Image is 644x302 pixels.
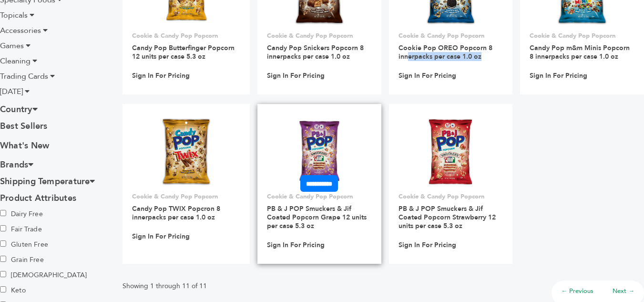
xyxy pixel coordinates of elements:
p: Cookie & Candy Pop Popcorn [267,192,372,201]
p: Cookie & Candy Pop Popcorn [132,31,240,40]
a: Candy Pop m&m Minis Popcorn 8 innerpacks per case 1.0 oz [530,43,630,61]
p: Cookie & Candy Pop Popcorn [399,192,503,201]
a: Sign In For Pricing [267,241,325,250]
a: Next → [613,287,634,295]
a: Candy Pop Snickers Popcorn 8 innerpacks per case 1.0 oz [267,43,364,61]
a: ← Previous [561,287,593,295]
a: Sign In For Pricing [399,241,456,250]
a: PB & J POP Smuckers & Jif Coated Popcorn Strawberry 12 units per case 5.3 oz [399,204,496,230]
a: PB & J POP Smuckers & Jif Coated Popcorn Grape 12 units per case 5.3 oz [267,204,367,230]
img: Candy Pop TWIX Popcron 8 innerpacks per case 1.0 oz [160,117,213,186]
img: PB & J POP Smuckers & Jif Coated Popcorn Grape 12 units per case 5.3 oz [295,117,344,186]
img: PB & J POP Smuckers & Jif Coated Popcorn Strawberry 12 units per case 5.3 oz [427,117,474,186]
a: Cookie Pop OREO Popcorn 8 innerpacks per case 1.0 oz [399,43,492,61]
p: Cookie & Candy Pop Popcorn [399,31,503,40]
a: Candy Pop Butterfinger Popcorn 12 units per case 5.3 oz [132,43,235,61]
a: Sign In For Pricing [530,72,587,80]
p: Showing 1 through 11 of 11 [123,281,207,292]
p: Cookie & Candy Pop Popcorn [132,192,240,201]
a: Sign In For Pricing [132,72,190,80]
a: Sign In For Pricing [267,72,325,80]
p: Cookie & Candy Pop Popcorn [530,31,634,40]
a: Sign In For Pricing [399,72,456,80]
a: Sign In For Pricing [132,232,190,241]
a: Candy Pop TWIX Popcron 8 innerpacks per case 1.0 oz [132,204,220,222]
p: Cookie & Candy Pop Popcorn [267,31,372,40]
